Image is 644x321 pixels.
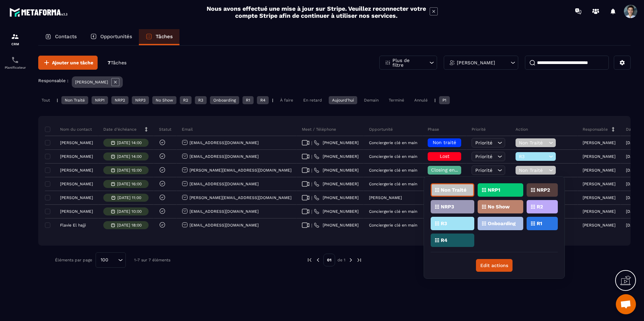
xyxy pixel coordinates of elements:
div: Tout [38,96,53,104]
p: 01 [323,254,335,266]
p: Contacts [55,34,77,40]
span: Priorité [475,154,492,159]
img: scheduler [11,56,19,64]
p: [PERSON_NAME] [457,60,495,65]
div: Ouvrir le chat [616,294,636,314]
input: Search for option [111,256,116,264]
p: Meet / Téléphone [302,127,336,132]
p: Flavie El hajji [60,223,86,228]
p: Onboarding [488,221,516,226]
div: R4 [257,96,269,104]
div: NRP1 [92,96,108,104]
div: P1 [439,96,450,104]
a: [PHONE_NUMBER] [314,222,359,228]
span: Tâches [111,60,126,65]
p: Éléments par page [55,258,92,262]
p: NRP3 [441,204,454,209]
p: | [272,98,273,103]
a: [PHONE_NUMBER] [314,209,359,214]
a: [PHONE_NUMBER] [314,168,359,173]
p: [PERSON_NAME] [583,195,615,200]
p: R4 [441,238,447,243]
p: Responsable [583,127,608,132]
p: R3 [441,221,447,226]
span: Priorité [475,168,492,173]
p: [DATE] 11:00 [117,195,141,200]
p: Date d’échéance [103,127,137,132]
div: Annulé [411,96,431,104]
p: Email [182,127,193,132]
p: [PERSON_NAME] [60,209,93,214]
p: [PERSON_NAME] [583,209,615,214]
p: R1 [537,221,542,226]
div: NRP3 [132,96,149,104]
span: 100 [98,256,111,264]
p: Non Traité [441,188,467,192]
p: [PERSON_NAME] [60,195,93,200]
div: R1 [243,96,254,104]
a: formationformationCRM [2,27,29,51]
div: Non Traité [61,96,88,104]
p: Conciergerie clé en main [369,209,417,214]
p: [PERSON_NAME] [60,182,93,186]
div: Search for option [96,252,126,268]
p: NRP2 [537,188,550,192]
p: [DATE] 14:00 [117,140,142,145]
button: Ajouter une tâche [38,56,98,70]
a: Contacts [38,29,84,45]
img: prev [307,257,313,263]
p: NRP1 [488,188,500,192]
p: [DATE] 10:00 [117,209,142,214]
p: Conciergerie clé en main [369,168,417,173]
p: [PERSON_NAME] [60,168,93,173]
p: [PERSON_NAME] [60,154,93,159]
div: Aujourd'hui [329,96,357,104]
a: [PHONE_NUMBER] [314,195,359,200]
div: R3 [195,96,207,104]
div: Demain [361,96,382,104]
a: [PHONE_NUMBER] [314,154,359,159]
span: | [311,209,312,214]
p: CRM [2,42,29,46]
a: Tâches [139,29,179,45]
a: [PHONE_NUMBER] [314,140,359,145]
p: Opportunité [369,127,393,132]
p: 1-7 sur 7 éléments [134,258,170,262]
a: Opportunités [84,29,139,45]
div: R2 [180,96,192,104]
div: À faire [277,96,297,104]
a: schedulerschedulerPlanificateur [2,51,29,74]
p: [DATE] 16:00 [117,182,142,186]
span: | [311,195,312,200]
p: [PERSON_NAME] [60,140,93,145]
p: 7 [108,60,126,66]
p: Conciergerie clé en main [369,223,417,228]
img: prev [315,257,321,263]
p: Conciergerie clé en main [369,154,417,159]
span: Non traité [433,140,456,145]
h2: Nous avons effectué une mise à jour sur Stripe. Veuillez reconnecter votre compte Stripe afin de ... [206,5,426,19]
div: Onboarding [210,96,239,104]
p: Action [516,127,528,132]
p: Planificateur [2,66,29,69]
span: | [311,182,312,187]
img: logo [9,6,70,18]
div: En retard [300,96,325,104]
p: [PERSON_NAME] [583,140,615,145]
p: Responsable : [38,78,68,83]
p: de 1 [337,257,345,263]
span: | [311,168,312,173]
img: next [348,257,354,263]
p: [DATE] 18:00 [117,223,142,228]
span: | [311,223,312,228]
span: Non Traité [519,140,547,145]
p: | [57,98,58,103]
img: formation [11,33,19,41]
p: Opportunités [100,34,132,40]
span: | [311,140,312,145]
span: Closing en cours [431,167,469,173]
span: Ajouter une tâche [52,59,93,66]
button: Edit actions [476,259,513,272]
p: No Show [488,204,510,209]
p: Conciergerie clé en main [369,182,417,186]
